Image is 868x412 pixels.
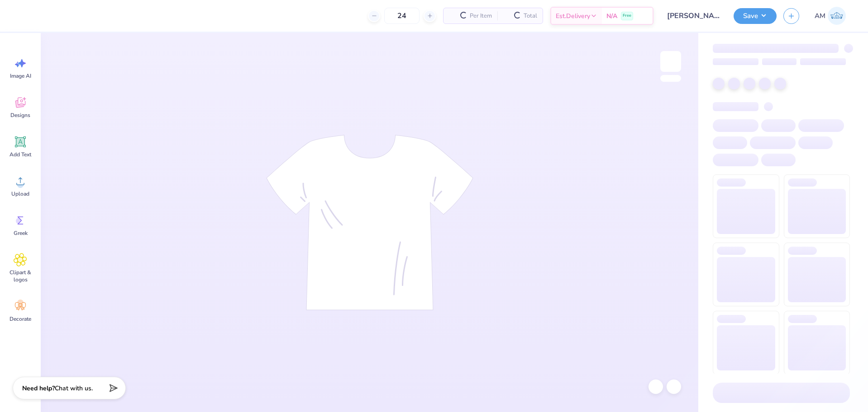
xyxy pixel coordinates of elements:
[10,72,31,80] span: Image AI
[11,190,29,197] span: Upload
[5,269,35,283] span: Clipart & logos
[10,315,31,323] span: Decorate
[606,11,617,21] span: N/A
[811,7,850,25] a: AM
[22,384,55,393] strong: Need help?
[10,112,30,119] span: Designs
[734,8,777,24] button: Save
[623,13,631,19] span: Free
[815,11,825,21] span: AM
[266,135,473,310] img: tee-skeleton.svg
[556,11,590,21] span: Est. Delivery
[524,11,537,21] span: Total
[660,7,727,25] input: Untitled Design
[55,384,93,393] span: Chat with us.
[470,11,492,21] span: Per Item
[828,7,846,25] img: Arvi Mikhail Parcero
[10,151,31,158] span: Add Text
[384,8,420,24] input: – –
[14,229,28,237] span: Greek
